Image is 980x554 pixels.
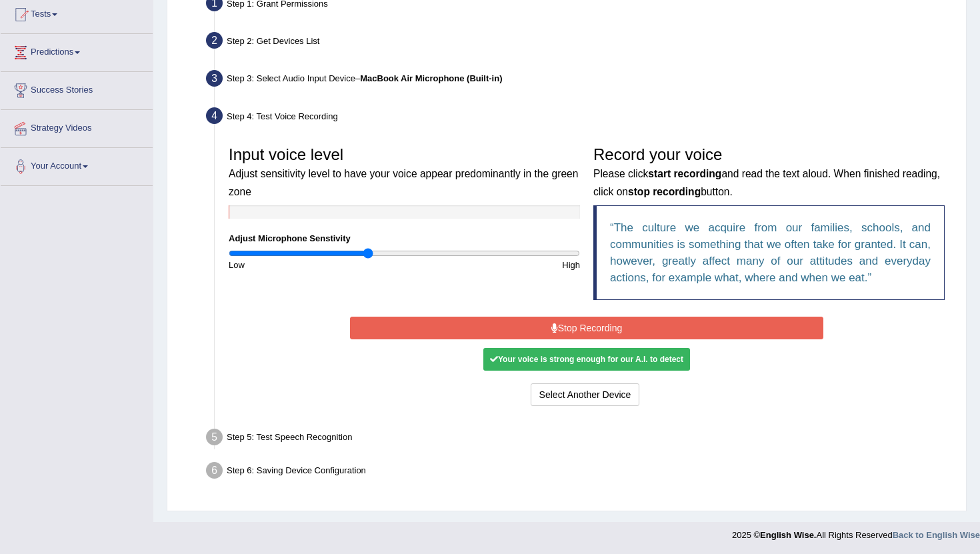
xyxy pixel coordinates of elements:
b: MacBook Air Microphone (Built-in) [360,73,502,83]
b: stop recording [628,186,701,197]
div: Low [222,259,405,271]
div: Step 5: Test Speech Recognition [200,425,960,454]
h3: Input voice level [229,146,580,199]
div: High [405,259,587,271]
a: Success Stories [1,72,153,105]
b: start recording [648,168,721,179]
div: 2025 © All Rights Reserved [732,522,980,541]
small: Please click and read the text aloud. When finished reading, click on button. [593,168,940,197]
button: Select Another Device [531,383,640,406]
span: – [355,73,503,83]
a: Strategy Videos [1,110,153,143]
a: Predictions [1,34,153,67]
strong: English Wise. [760,530,816,540]
button: Stop Recording [350,317,823,339]
small: Adjust sensitivity level to have your voice appear predominantly in the green zone [229,168,578,197]
a: Back to English Wise [893,530,980,540]
q: The culture we acquire from our families, schools, and communities is something that we often tak... [610,221,931,284]
div: Step 4: Test Voice Recording [200,103,960,133]
label: Adjust Microphone Senstivity [229,232,351,245]
div: Step 6: Saving Device Configuration [200,458,960,487]
h3: Record your voice [593,146,945,199]
div: Step 3: Select Audio Input Device [200,66,960,95]
a: Your Account [1,148,153,181]
div: Step 2: Get Devices List [200,28,960,57]
div: Your voice is strong enough for our A.I. to detect [483,348,690,371]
